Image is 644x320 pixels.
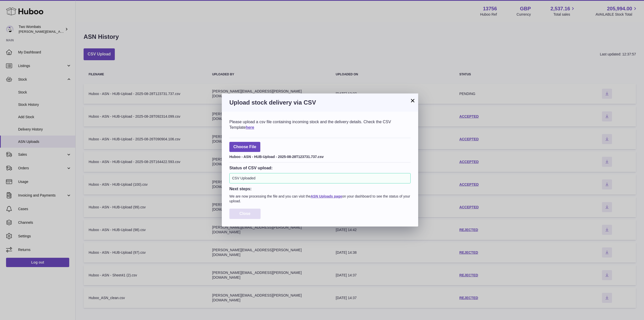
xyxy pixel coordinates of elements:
[311,194,342,198] a: ASN Uploads page
[229,165,411,171] h3: Status of CSV upload:
[229,119,411,130] div: Please upload a csv file containing incoming stock and the delivery details. Check the CSV Template
[229,186,411,191] h3: Next steps:
[410,98,416,104] button: ×
[229,209,261,219] button: Close
[229,194,411,204] p: We are now processing the file and you can visit the on your dashboard to see the status of your ...
[246,125,254,130] a: here
[229,142,260,152] span: Choose File
[229,99,411,107] h3: Upload stock delivery via CSV
[229,153,411,159] div: Huboo - ASN - HUB-Upload - 2025-08-28T123731.737.csv
[229,173,411,183] div: CSV Uploaded
[239,211,251,216] span: Close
